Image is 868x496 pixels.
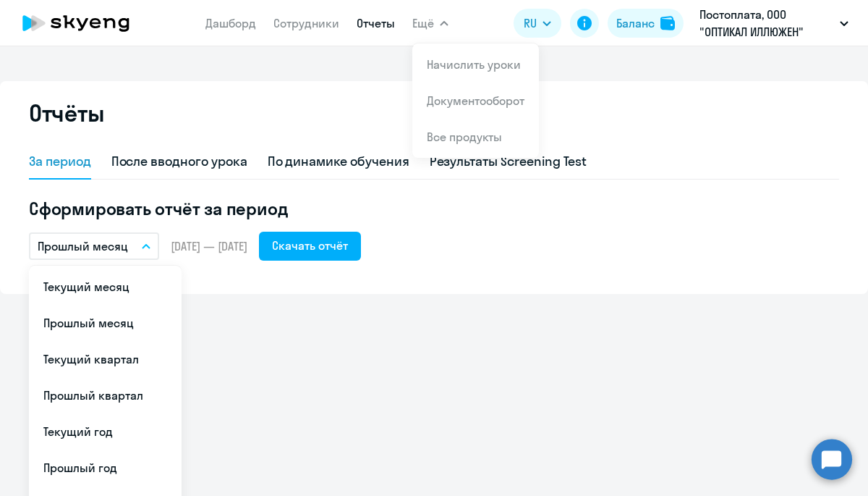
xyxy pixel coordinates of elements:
[268,152,409,171] div: По динамике обучения
[692,6,856,41] button: Постоплата, ООО "ОПТИКАЛ ИЛЛЮЖЕН"
[259,232,361,261] button: Скачать отчёт
[357,16,395,30] a: Отчеты
[699,6,834,41] p: Постоплата, ООО "ОПТИКАЛ ИЛЛЮЖЕН"
[29,232,159,260] button: Прошлый месяц
[524,14,537,32] span: RU
[205,16,256,30] a: Дашборд
[616,14,655,32] div: Баланс
[660,16,675,30] img: balance
[111,152,247,171] div: После вводного урока
[273,16,339,30] a: Сотрудники
[608,9,684,38] button: Балансbalance
[427,57,521,72] a: Начислить уроки
[29,98,104,127] h2: Отчёты
[38,238,128,255] p: Прошлый месяц
[430,152,587,171] div: Результаты Screening Test
[29,197,839,220] h5: Сформировать отчёт за период
[412,9,448,38] button: Ещё
[412,14,434,32] span: Ещё
[272,237,348,254] div: Скачать отчёт
[171,238,247,254] span: [DATE] — [DATE]
[514,9,561,38] button: RU
[29,152,91,171] div: За период
[427,130,502,144] a: Все продукты
[427,93,524,108] a: Документооборот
